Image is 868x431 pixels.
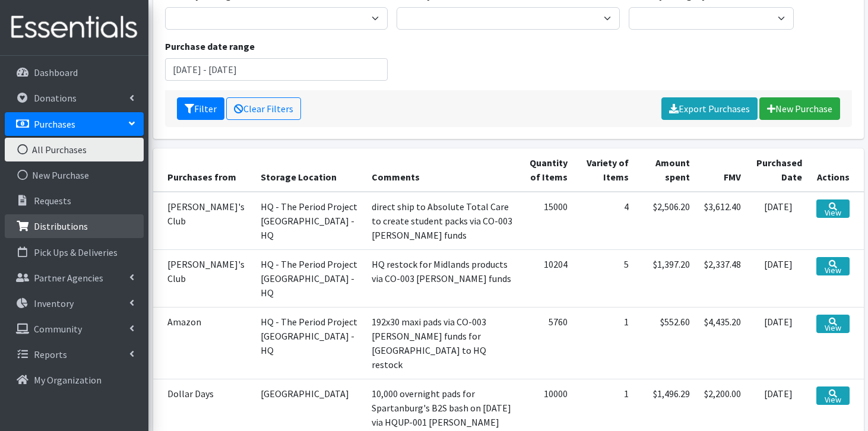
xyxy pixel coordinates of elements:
a: Purchases [5,112,144,136]
a: Community [5,317,144,341]
td: $552.60 [636,307,697,379]
p: Distributions [34,220,88,232]
p: My Organization [34,374,102,386]
a: Donations [5,86,144,110]
a: New Purchase [5,163,144,187]
th: Comments [365,148,520,192]
td: [DATE] [748,192,810,250]
th: FMV [697,148,748,192]
p: Inventory [34,297,74,309]
input: January 1, 2011 - December 31, 2011 [165,58,388,81]
label: Purchase date range [165,39,255,53]
a: Dashboard [5,61,144,84]
td: 15000 [520,192,575,250]
td: [DATE] [748,307,810,379]
td: [DATE] [748,249,810,307]
td: $4,435.20 [697,307,748,379]
td: HQ - The Period Project [GEOGRAPHIC_DATA] - HQ [254,307,365,379]
a: Export Purchases [661,97,758,120]
td: $3,612.40 [697,192,748,250]
a: View [816,386,849,405]
th: Storage Location [254,148,365,192]
img: HumanEssentials [5,8,144,47]
a: Pick Ups & Deliveries [5,240,144,264]
td: 10204 [520,249,575,307]
th: Variety of Items [575,148,636,192]
td: $2,506.20 [636,192,697,250]
td: 1 [575,307,636,379]
td: [PERSON_NAME]'s Club [153,249,254,307]
a: Partner Agencies [5,266,144,290]
a: Clear Filters [226,97,301,120]
a: My Organization [5,368,144,392]
th: Quantity of Items [520,148,575,192]
td: [PERSON_NAME]'s Club [153,192,254,250]
p: Dashboard [34,66,78,78]
p: Donations [34,92,77,104]
td: 4 [575,192,636,250]
p: Pick Ups & Deliveries [34,246,118,258]
th: Actions [809,148,863,192]
a: Distributions [5,214,144,238]
a: Requests [5,189,144,213]
td: HQ - The Period Project [GEOGRAPHIC_DATA] - HQ [254,249,365,307]
a: Inventory [5,291,144,315]
p: Community [34,323,82,335]
td: 192x30 maxi pads via CO-003 [PERSON_NAME] funds for [GEOGRAPHIC_DATA] to HQ restock [365,307,520,379]
button: Filter [177,97,224,120]
p: Requests [34,195,71,207]
a: All Purchases [5,138,144,161]
p: Purchases [34,118,75,130]
a: Reports [5,343,144,366]
th: Amount spent [636,148,697,192]
a: View [816,315,849,333]
p: Reports [34,348,67,360]
td: direct ship to Absolute Total Care to create student packs via CO-003 [PERSON_NAME] funds [365,192,520,250]
th: Purchased Date [748,148,810,192]
td: HQ - The Period Project [GEOGRAPHIC_DATA] - HQ [254,192,365,250]
td: 5760 [520,307,575,379]
td: Amazon [153,307,254,379]
td: $2,337.48 [697,249,748,307]
th: Purchases from [153,148,254,192]
a: View [816,199,849,218]
p: Partner Agencies [34,272,103,284]
a: View [816,257,849,275]
td: HQ restock for Midlands products via CO-003 [PERSON_NAME] funds [365,249,520,307]
td: $1,397.20 [636,249,697,307]
a: New Purchase [759,97,840,120]
td: 5 [575,249,636,307]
